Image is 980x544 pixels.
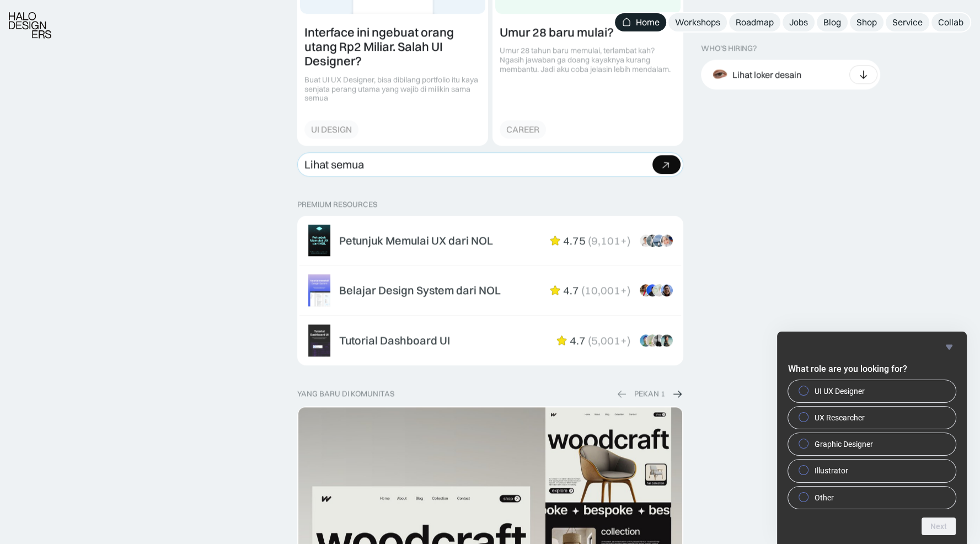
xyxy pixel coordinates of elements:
[636,17,660,28] div: Home
[588,334,591,347] div: (
[299,268,681,313] a: Belajar Design System dari NOL4.7(10,001+)
[817,13,848,31] a: Blog
[339,234,493,247] div: Petunjuk Memulai UX dari NOL
[789,17,808,28] div: Jobs
[729,13,780,31] a: Roadmap
[886,13,929,31] a: Service
[942,340,956,354] button: Hide survey
[815,492,834,503] span: Other
[701,44,757,54] div: WHO’S HIRING?
[591,334,627,347] div: 5,001+
[892,17,923,28] div: Service
[297,200,683,209] p: PREMIUM RESOURCES
[931,13,970,31] a: Collab
[736,17,774,28] div: Roadmap
[922,518,956,535] button: Next question
[299,218,681,263] a: Petunjuk Memulai UX dari NOL4.75(9,101+)
[339,284,501,297] div: Belajar Design System dari NOL
[304,158,364,171] div: Lihat semua
[634,389,665,398] div: PEKAN 1
[297,152,683,177] a: Lihat semua
[563,234,586,247] div: 4.75
[732,69,801,81] div: Lihat loker desain
[563,284,579,297] div: 4.7
[788,340,956,535] div: What role are you looking for?
[815,412,865,423] span: UX Researcher
[788,380,956,509] div: What role are you looking for?
[299,318,681,363] a: Tutorial Dashboard UI4.7(5,001+)
[823,17,841,28] div: Blog
[938,17,963,28] div: Collab
[591,234,627,247] div: 9,101+
[856,17,877,28] div: Shop
[627,234,630,247] div: )
[615,13,666,31] a: Home
[627,284,630,297] div: )
[668,13,727,31] a: Workshops
[297,389,394,398] div: yang baru di komunitas
[581,284,585,297] div: (
[850,13,883,31] a: Shop
[788,362,956,376] h2: What role are you looking for?
[627,334,630,347] div: )
[339,334,450,347] div: Tutorial Dashboard UI
[588,234,591,247] div: (
[675,17,720,28] div: Workshops
[585,284,627,297] div: 10,001+
[815,439,873,450] span: Graphic Designer
[815,386,865,397] span: UI UX Designer
[815,465,848,476] span: Illustrator
[570,334,586,347] div: 4.7
[783,13,815,31] a: Jobs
